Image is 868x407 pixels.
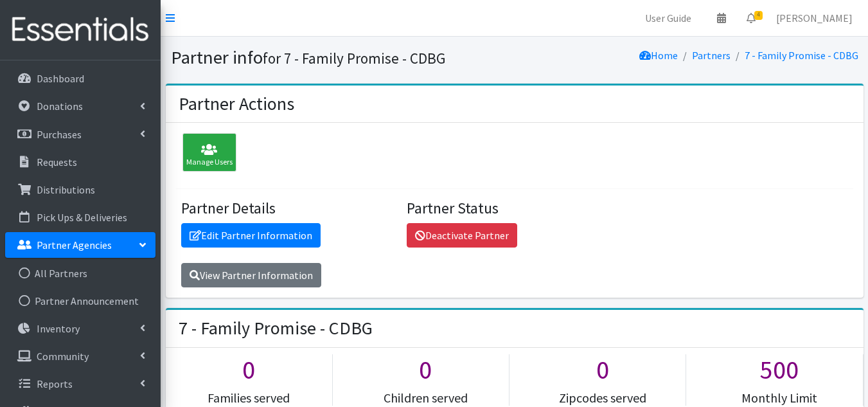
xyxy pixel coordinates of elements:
[5,316,155,341] a: Inventory
[635,5,702,31] a: User Guide
[766,5,863,31] a: [PERSON_NAME]
[37,183,95,196] p: Distributions
[5,288,155,314] a: Partner Announcement
[736,5,766,31] a: 4
[5,177,155,203] a: Distributions
[5,8,155,51] img: HumanEssentials
[745,49,858,62] a: 7 - Family Promise - CDBG
[37,377,73,390] p: Reports
[342,390,509,406] h5: Children served
[37,100,83,113] p: Donations
[171,46,510,69] h1: Partner info
[37,322,80,335] p: Inventory
[181,263,321,287] a: View Partner Information
[37,128,82,141] p: Purchases
[179,93,294,115] h2: Partner Actions
[342,354,509,385] h1: 0
[5,371,155,397] a: Reports
[182,133,236,172] div: Manage Users
[5,232,155,258] a: Partner Agencies
[176,148,236,161] a: Manage Users
[37,72,84,85] p: Dashboard
[181,223,321,248] a: Edit Partner Information
[692,49,731,62] a: Partners
[519,390,686,406] h5: Zipcodes served
[179,318,373,339] h2: 7 - Family Promise - CDBG
[37,350,89,363] p: Community
[696,354,862,385] h1: 500
[166,354,332,385] h1: 0
[5,343,155,369] a: Community
[5,122,155,147] a: Purchases
[754,11,763,20] span: 4
[37,156,77,168] p: Requests
[5,149,155,175] a: Requests
[5,93,155,119] a: Donations
[166,390,332,406] h5: Families served
[407,199,623,218] h4: Partner Status
[37,211,127,224] p: Pick Ups & Deliveries
[5,66,155,91] a: Dashboard
[407,223,517,248] a: Deactivate Partner
[5,204,155,230] a: Pick Ups & Deliveries
[696,390,862,406] h5: Monthly Limit
[263,49,445,68] small: for 7 - Family Promise - CDBG
[519,354,686,385] h1: 0
[639,49,678,62] a: Home
[181,199,397,218] h4: Partner Details
[37,239,112,251] p: Partner Agencies
[5,260,155,286] a: All Partners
